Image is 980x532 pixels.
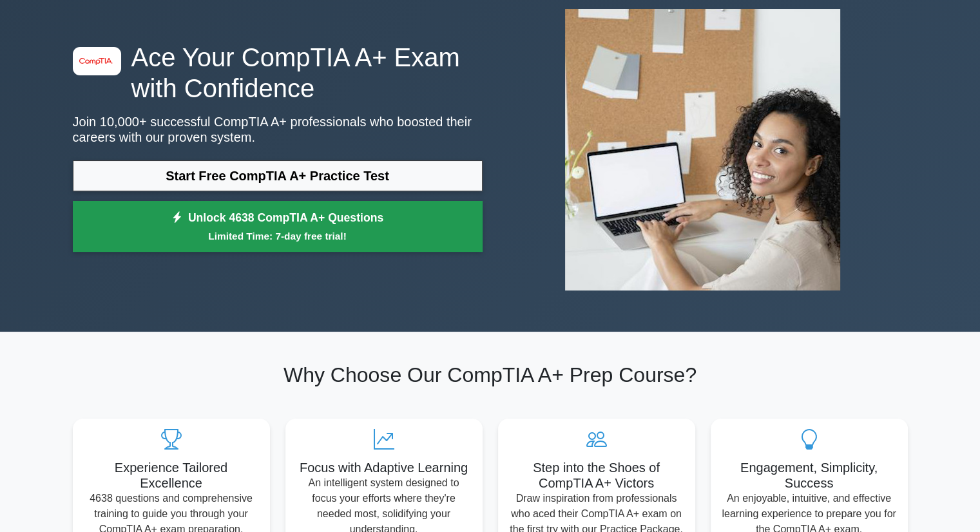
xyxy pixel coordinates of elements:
a: Start Free CompTIA A+ Practice Test [73,160,483,191]
h5: Focus with Adaptive Learning [296,460,472,475]
a: Unlock 4638 CompTIA A+ QuestionsLimited Time: 7-day free trial! [73,201,483,252]
h5: Step into the Shoes of CompTIA A+ Victors [508,460,685,491]
small: Limited Time: 7-day free trial! [89,229,466,243]
h2: Why Choose Our CompTIA A+ Prep Course? [73,363,908,387]
h5: Engagement, Simplicity, Success [721,460,898,491]
h1: Ace Your CompTIA A+ Exam with Confidence [73,42,483,104]
h5: Experience Tailored Excellence [83,460,260,491]
p: Join 10,000+ successful CompTIA A+ professionals who boosted their careers with our proven system. [73,114,483,145]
